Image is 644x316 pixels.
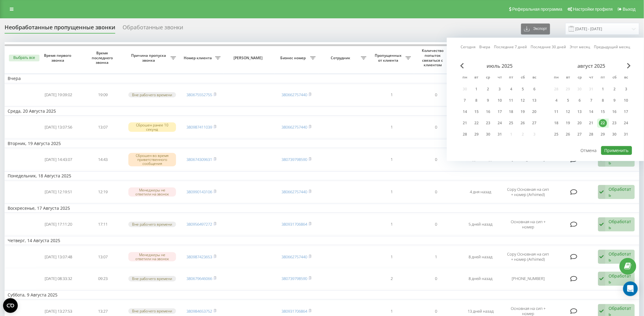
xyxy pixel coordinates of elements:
div: 19 [564,119,572,127]
div: чт 7 авг. 2025 г. [586,96,597,105]
div: чт 14 авг. 2025 г. [586,107,597,116]
div: 18 [553,119,561,127]
div: вт 22 июля 2025 г. [471,118,482,128]
div: чт 31 июля 2025 г. [494,130,506,139]
td: 09:23 [81,268,125,289]
span: Причина пропуска звонка [128,53,171,63]
td: 19:09 [81,85,125,105]
div: вс 27 июля 2025 г. [529,118,540,128]
a: 380662757440 [282,254,307,260]
div: Open Intercom Messenger [623,281,638,296]
div: Сброшен во время приветственного сообщения [128,153,176,166]
td: 1 [414,246,458,267]
td: Copy Основная на сип + номер (Arhimed) [503,182,554,202]
td: [DATE] 08:33:32 [36,268,81,289]
div: 12 [519,96,527,104]
div: вт 19 авг. 2025 г. [562,118,574,128]
div: 3 [622,85,630,93]
span: Время последнего звонка [86,51,120,65]
td: Вчера [5,74,639,83]
div: пт 11 июля 2025 г. [506,96,517,105]
abbr: среда [575,73,584,82]
div: 25 [507,119,515,127]
div: вт 5 авг. 2025 г. [562,96,574,105]
td: 8 дней назад [458,268,503,289]
td: 0 [414,182,458,202]
td: Основная на сип + номер [503,214,554,235]
td: 8 дней назад [458,246,503,267]
abbr: суббота [518,73,528,82]
div: 2 [611,85,619,93]
div: 20 [576,119,584,127]
div: 3 [496,85,504,93]
a: 380931706864 [282,308,307,314]
td: [PHONE_NUMBER] [503,268,554,289]
div: 14 [461,108,469,116]
div: пн 18 авг. 2025 г. [551,118,562,128]
div: 23 [611,119,619,127]
div: ср 13 авг. 2025 г. [574,107,586,116]
div: 1 [599,85,607,93]
div: вс 13 июля 2025 г. [529,96,540,105]
button: Применить [601,146,632,155]
div: вт 8 июля 2025 г. [471,96,482,105]
td: 1 [370,214,414,235]
div: сб 12 июля 2025 г. [517,96,529,105]
div: август 2025 [551,63,632,69]
td: 2 [370,268,414,289]
abbr: вторник [564,73,573,82]
div: 22 [599,119,607,127]
div: 10 [622,96,630,104]
div: 15 [599,108,607,116]
a: Сегодня [461,44,476,50]
div: пн 7 июля 2025 г. [459,96,471,105]
abbr: четверг [495,73,504,82]
td: Понедельник, 18 Августа 2025 [5,171,639,180]
div: 23 [484,119,492,127]
div: 8 [599,96,607,104]
div: 16 [611,108,619,116]
span: [PERSON_NAME] [229,56,269,60]
td: 5 дней назад [458,214,503,235]
div: Необработанные пропущенные звонки [5,24,115,34]
span: Previous Month [460,63,464,68]
a: 380931706864 [282,221,307,227]
div: 22 [473,119,480,127]
div: пт 22 авг. 2025 г. [597,118,609,128]
div: вс 10 авг. 2025 г. [620,96,632,105]
div: сб 23 авг. 2025 г. [609,118,620,128]
div: Менеджеры не ответили на звонок [128,187,176,197]
div: 7 [587,96,595,104]
div: вт 12 авг. 2025 г. [562,107,574,116]
div: Обработать [609,251,632,263]
div: 11 [507,96,515,104]
div: пн 14 июля 2025 г. [459,107,471,116]
div: сб 9 авг. 2025 г. [609,96,620,105]
a: 380662757440 [282,189,307,194]
div: чт 24 июля 2025 г. [494,118,506,128]
div: 28 [587,130,595,138]
div: 12 [564,108,572,116]
a: 380990143106 [186,189,212,194]
td: 0 [414,117,458,138]
td: 13:07 [81,246,125,267]
td: Суббота, 9 Августа 2025 [5,290,639,300]
a: 380739798590 [282,157,307,162]
td: [DATE] 19:09:02 [36,85,81,105]
div: Менеджеры не ответили на звонок [128,252,176,261]
a: 380675552755 [186,92,212,97]
div: Вне рабочего времени [128,222,176,227]
div: 14 [587,108,595,116]
div: чт 21 авг. 2025 г. [586,118,597,128]
div: ср 30 июля 2025 г. [482,130,494,139]
div: 29 [599,130,607,138]
abbr: пятница [598,73,608,82]
div: 20 [531,108,539,116]
div: 8 [473,96,480,104]
abbr: воскресенье [530,73,539,82]
div: вт 26 авг. 2025 г. [562,130,574,139]
div: чт 3 июля 2025 г. [494,85,506,94]
a: 380679646066 [186,276,212,281]
div: 26 [519,119,527,127]
div: сб 5 июля 2025 г. [517,85,529,94]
